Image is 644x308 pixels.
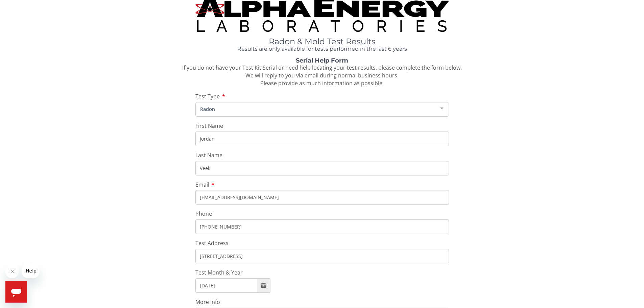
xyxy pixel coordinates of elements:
span: Email [195,181,209,188]
span: Radon [198,105,435,113]
span: Last Name [195,151,222,159]
span: Test Type [195,93,220,100]
span: More Info [195,298,220,306]
h1: Radon & Mold Test Results [195,37,449,46]
span: Test Month & Year [195,269,243,276]
span: First Name [195,122,223,129]
span: If you do not have your Test Kit Serial or need help locating your test results, please complete ... [182,64,462,87]
span: Test Address [195,239,229,247]
iframe: Message from company [22,263,40,278]
iframe: Close message [5,265,19,278]
span: Phone [195,210,212,217]
strong: Serial Help Form [296,57,348,64]
iframe: Button to launch messaging window [5,281,27,303]
h4: Results are only available for tests performed in the last 6 years [195,46,449,52]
